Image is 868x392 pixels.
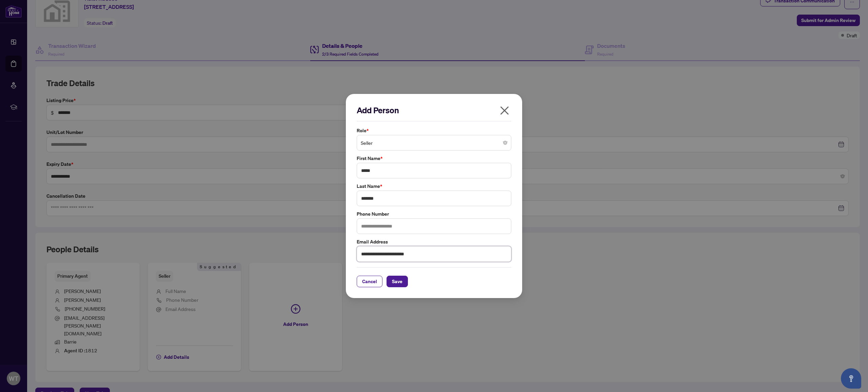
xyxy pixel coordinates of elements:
[357,127,511,134] label: Role
[357,276,382,287] button: Cancel
[357,155,511,162] label: First Name
[387,276,408,287] button: Save
[361,136,507,149] span: Seller
[357,182,511,190] label: Last Name
[357,105,511,116] h2: Add Person
[357,210,511,218] label: Phone Number
[392,276,402,287] span: Save
[503,141,507,145] span: close-circle
[362,276,377,287] span: Cancel
[841,368,861,389] button: Open asap
[357,238,511,246] label: Email Address
[499,105,510,116] span: close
